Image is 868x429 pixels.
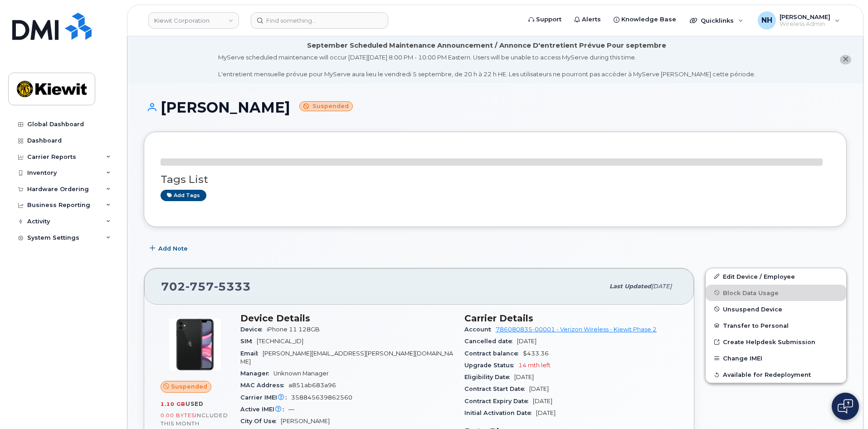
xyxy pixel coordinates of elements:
span: City Of Use [240,418,281,424]
div: MyServe scheduled maintenance will occur [DATE][DATE] 8:00 PM - 10:00 PM Eastern. Users will be u... [218,53,756,79]
span: Last updated [610,283,651,290]
span: [PERSON_NAME] [281,418,330,424]
span: — [288,406,294,413]
button: Unsuspend Device [706,301,846,317]
span: [DATE] [514,374,534,380]
span: Device [240,326,267,333]
span: Eligibility Date [464,374,514,380]
h1: [PERSON_NAME] [144,99,847,115]
span: Contract Start Date [464,385,529,392]
span: [DATE] [536,409,556,416]
span: used [185,400,204,407]
button: Transfer to Personal [706,317,846,334]
span: 0.00 Bytes [161,412,195,419]
span: Contract Expiry Date [464,398,533,404]
span: 5333 [214,280,251,293]
span: Unsuspend Device [723,306,782,312]
button: Available for Redeployment [706,366,846,383]
span: Cancelled date [464,338,517,345]
span: Add Note [158,244,188,253]
span: 358845639862560 [291,394,352,401]
a: Add tags [161,190,206,201]
span: Upgrade Status [464,362,518,369]
a: Create Helpdesk Submission [706,334,846,350]
img: iPhone_11.jpg [168,317,222,372]
button: Block Data Usage [706,285,846,301]
span: [TECHNICAL_ID] [257,338,303,345]
h3: Device Details [240,313,454,324]
span: Available for Redeployment [723,371,811,378]
span: [DATE] [529,385,549,392]
small: Suspended [299,101,353,112]
span: 14 mth left [518,362,551,369]
span: 757 [185,280,214,293]
span: Contract balance [464,350,523,357]
button: close notification [840,55,851,64]
span: Email [240,350,263,357]
span: MAC Address [240,382,288,389]
span: iPhone 11 128GB [267,326,320,333]
button: Change IMEI [706,350,846,366]
span: SIM [240,338,257,345]
span: 702 [161,280,251,293]
a: 786080835-00001 - Verizon Wireless - Kiewit Phase 2 [496,326,657,333]
span: 1.10 GB [161,401,185,407]
span: Active IMEI [240,406,288,413]
span: Unknown Manager [273,370,329,377]
span: Initial Activation Date [464,409,536,416]
span: [DATE] [533,398,552,404]
span: [PERSON_NAME][EMAIL_ADDRESS][PERSON_NAME][DOMAIN_NAME] [240,350,453,365]
h3: Carrier Details [464,313,678,324]
span: Manager [240,370,273,377]
span: $433.36 [523,350,549,357]
button: Add Note [144,241,195,257]
h3: Tags List [161,174,830,185]
a: Edit Device / Employee [706,268,846,285]
span: Suspended [171,382,207,391]
img: Open chat [838,399,853,414]
span: [DATE] [651,283,672,290]
span: Carrier IMEI [240,394,291,401]
span: [DATE] [517,338,536,345]
span: a851ab683a96 [288,382,336,389]
div: September Scheduled Maintenance Announcement / Annonce D'entretient Prévue Pour septembre [307,41,666,50]
span: Account [464,326,496,333]
span: included this month [161,412,228,427]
